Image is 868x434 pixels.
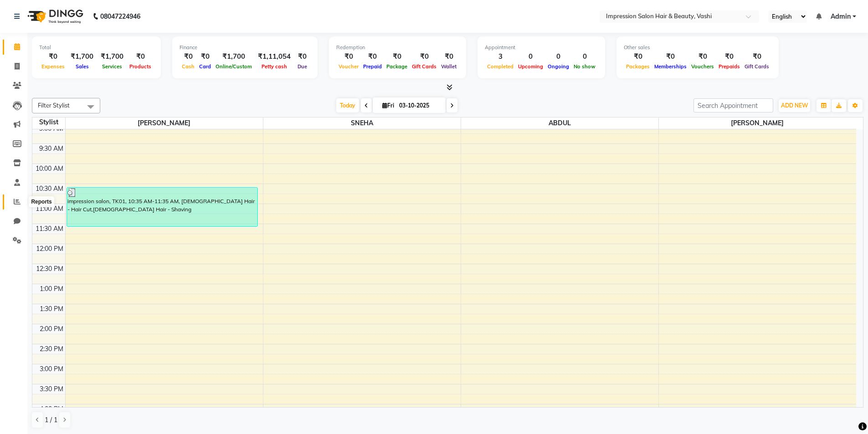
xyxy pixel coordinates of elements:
div: Reports [29,196,54,207]
span: ADD NEW [781,102,808,109]
div: 3 [485,51,516,62]
b: 08047224946 [100,4,140,29]
span: Ongoing [545,63,571,70]
span: Memberships [652,63,689,70]
span: Card [197,63,213,70]
span: Due [295,63,309,70]
div: 0 [545,51,571,62]
div: ₹0 [180,51,197,62]
div: Appointment [485,44,598,51]
span: Upcoming [516,63,545,70]
div: ₹0 [127,51,154,62]
div: 0 [571,51,598,62]
span: Products [127,63,154,70]
div: Redemption [336,44,459,51]
div: 1:00 PM [38,284,65,294]
div: 4:00 PM [38,404,65,414]
div: ₹0 [410,51,439,62]
span: Sales [73,63,91,70]
div: ₹0 [336,51,361,62]
div: impression salon, TK01, 10:35 AM-11:35 AM, [DEMOGRAPHIC_DATA] Hair - Hair Cut,[DEMOGRAPHIC_DATA] ... [67,188,257,226]
div: 12:30 PM [34,264,65,274]
div: 11:30 AM [34,224,65,234]
span: Admin [831,12,851,21]
div: ₹0 [384,51,410,62]
span: Prepaid [361,63,384,70]
div: ₹0 [624,51,652,62]
div: 10:00 AM [34,164,65,174]
span: [PERSON_NAME] [66,117,263,129]
span: Gift Cards [742,63,771,70]
span: Completed [485,63,516,70]
div: ₹0 [294,51,310,62]
input: Search Appointment [693,98,773,112]
span: Services [100,63,124,70]
span: [PERSON_NAME] [659,117,857,129]
div: 3:00 PM [38,364,65,374]
div: ₹0 [742,51,771,62]
span: SNEHA [263,117,461,129]
span: Fri [380,102,396,109]
div: 3:30 PM [38,384,65,394]
div: 12:00 PM [34,244,65,254]
span: ABDUL [461,117,658,129]
div: 9:30 AM [37,144,65,153]
div: Stylist [32,117,65,127]
span: Voucher [336,63,361,70]
div: ₹0 [716,51,742,62]
div: 1:30 PM [38,304,65,314]
div: 0 [516,51,545,62]
span: Petty cash [259,63,289,70]
input: 2025-10-03 [396,99,442,112]
span: Vouchers [689,63,716,70]
div: ₹0 [361,51,384,62]
span: Packages [624,63,652,70]
div: ₹0 [439,51,459,62]
div: ₹0 [652,51,689,62]
span: Expenses [39,63,67,70]
div: ₹0 [689,51,716,62]
span: Online/Custom [213,63,254,70]
span: Gift Cards [410,63,439,70]
span: Cash [180,63,197,70]
div: 10:30 AM [34,184,65,194]
div: ₹1,700 [213,51,254,62]
span: Prepaids [716,63,742,70]
div: ₹1,700 [67,51,97,62]
span: No show [571,63,598,70]
div: 2:00 PM [38,324,65,334]
div: ₹0 [197,51,213,62]
img: logo [23,4,86,29]
div: Other sales [624,44,771,51]
span: Package [384,63,410,70]
div: ₹1,700 [97,51,127,62]
div: ₹0 [39,51,67,62]
button: ADD NEW [779,99,810,112]
div: ₹1,11,054 [254,51,294,62]
div: Finance [180,44,310,51]
span: Today [336,98,359,112]
div: Total [39,44,154,51]
span: 1 / 1 [45,415,57,425]
div: 2:30 PM [38,344,65,354]
span: Filter Stylist [38,102,70,109]
span: Wallet [439,63,459,70]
